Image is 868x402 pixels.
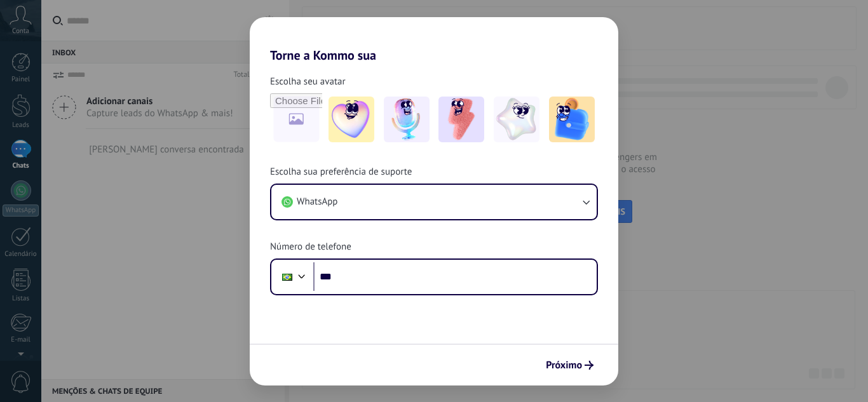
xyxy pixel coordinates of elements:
[270,76,346,88] span: Escolha seu avatar
[546,361,582,370] span: Próximo
[494,97,539,142] img: -4.jpeg
[549,97,595,142] img: -5.jpeg
[275,264,299,290] div: Brazil: + 55
[384,97,430,142] img: -2.jpeg
[250,17,618,63] h2: Torne a Kommo sua
[438,97,484,142] img: -3.jpeg
[297,196,337,208] span: WhatsApp
[540,354,599,376] button: Próximo
[270,241,351,253] span: Número de telefone
[329,97,374,142] img: -1.jpeg
[271,185,597,219] button: WhatsApp
[270,166,412,178] span: Escolha sua preferência de suporte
